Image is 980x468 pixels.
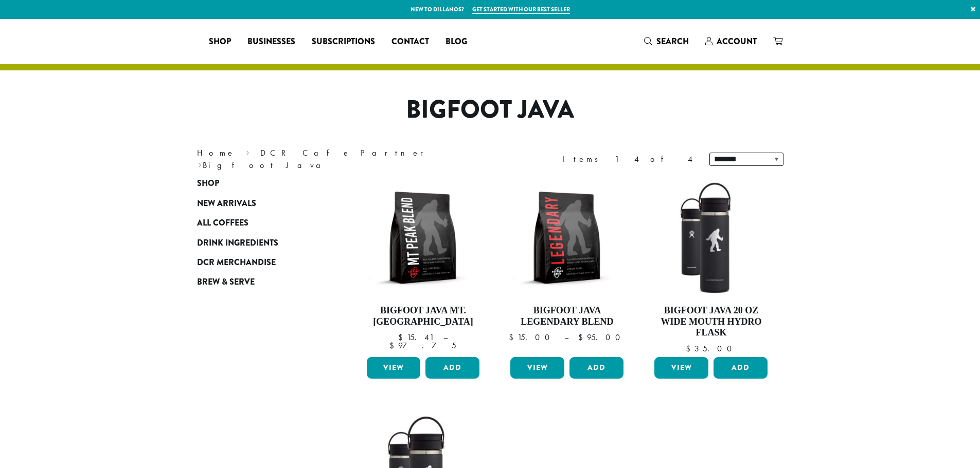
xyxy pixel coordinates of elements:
button: Add [714,357,768,379]
img: BFJ_Legendary_12oz-300x300.png [508,179,626,297]
span: – [564,332,568,343]
span: $ [389,340,398,351]
span: Drink Ingredients [197,237,278,250]
a: Bigfoot Java 20 oz Wide Mouth Hydro Flask $35.00 [652,179,770,353]
button: Add [425,357,479,379]
span: › [246,143,250,159]
a: Search [636,33,697,50]
bdi: 35.00 [686,343,737,354]
a: New Arrivals [197,194,320,213]
h4: Bigfoot Java Legendary Blend [508,305,626,327]
bdi: 95.00 [578,332,625,343]
a: DCR Cafe Partner [260,147,431,158]
span: Blog [446,35,467,48]
a: View [367,357,421,379]
a: Bigfoot Java Mt. [GEOGRAPHIC_DATA] [364,179,483,353]
div: Items 1-4 of 4 [562,153,694,165]
span: $ [398,332,407,343]
a: View [510,357,564,379]
span: $ [686,343,694,354]
img: LO2867-BFJ-Hydro-Flask-20oz-WM-wFlex-Sip-Lid-Black-300x300.jpg [652,179,770,297]
span: – [443,332,448,343]
a: Home [197,147,235,158]
h4: Bigfoot Java Mt. [GEOGRAPHIC_DATA] [364,305,483,327]
nav: Breadcrumb [197,147,475,172]
span: All Coffees [197,217,248,230]
a: Bigfoot Java Legendary Blend [508,179,626,353]
span: Search [656,35,689,47]
a: Drink Ingredients [197,233,320,252]
span: Subscriptions [312,35,375,48]
span: Contact [391,35,429,48]
span: DCR Merchandise [197,256,276,269]
span: › [198,156,202,172]
bdi: 97.75 [389,340,456,351]
a: View [654,357,708,379]
a: Get started with our best seller [472,5,570,14]
h1: Bigfoot Java [189,95,791,125]
h4: Bigfoot Java 20 oz Wide Mouth Hydro Flask [652,305,770,339]
span: $ [578,332,587,343]
a: Brew & Serve [197,272,320,292]
bdi: 15.41 [398,332,434,343]
img: BFJ_MtPeak_12oz-300x300.png [364,179,482,297]
a: DCR Merchandise [197,253,320,272]
span: $ [509,332,518,343]
a: Shop [201,33,239,50]
a: Shop [197,174,320,193]
span: Businesses [247,35,295,48]
span: Brew & Serve [197,276,255,289]
button: Add [569,357,623,379]
span: Account [717,35,757,47]
span: Shop [197,177,219,190]
a: All Coffees [197,213,320,233]
span: New Arrivals [197,197,256,210]
span: Shop [209,35,231,48]
bdi: 15.00 [509,332,555,343]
